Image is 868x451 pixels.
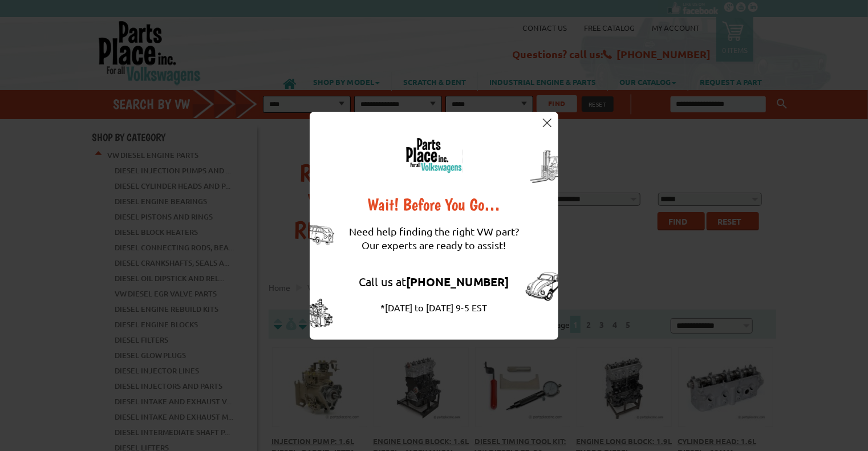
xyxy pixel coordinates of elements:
strong: [PHONE_NUMBER] [407,274,509,289]
div: Need help finding the right VW part? Our experts are ready to assist! [349,213,519,263]
a: Call us at[PHONE_NUMBER] [359,274,509,289]
div: *[DATE] to [DATE] 9-5 EST [349,300,519,314]
img: logo [405,137,463,173]
img: close [543,119,551,127]
div: Wait! Before You Go… [349,196,519,213]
